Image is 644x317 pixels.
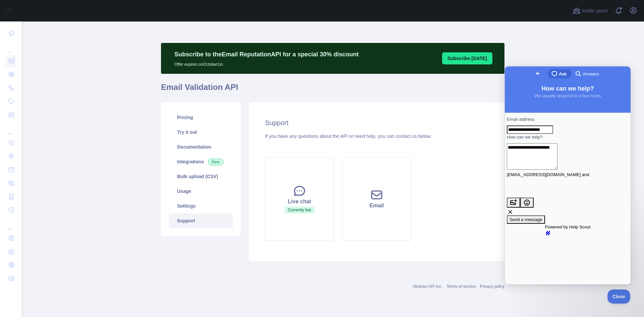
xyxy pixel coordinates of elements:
button: Invite users [571,5,609,16]
span: New [208,159,223,165]
a: Integrations New [169,154,233,169]
a: Abstract API Inc. [413,284,443,289]
div: Email [351,202,403,210]
h2: Support [265,118,488,127]
div: If you have any questions about the API or need help, you can contact us below. [265,133,488,140]
button: Subscribe [DATE] [442,52,492,64]
a: Settings [169,199,233,213]
h1: Email Validation API [161,82,504,98]
a: Try it out [169,125,233,140]
iframe: Help Scout Beacon - Close [607,289,631,304]
a: Usage [169,184,233,199]
button: Email [342,157,411,241]
p: Subscribe to the Email Reputation API for a special 30 % discount [174,50,359,59]
a: Documentation [169,140,233,154]
a: Bulk upload (CSV) [169,169,233,184]
a: Pricing [169,110,233,125]
button: Live chatCurrently live [265,157,334,241]
a: Terms of service [446,284,476,289]
a: Privacy policy [480,284,504,289]
span: Invite users [582,7,608,15]
a: Support [169,213,233,228]
p: Offer expires on October 1st. [174,59,359,67]
div: ... [5,217,16,231]
iframe: Help Scout Beacon - Live Chat, Contact Form, and Knowledge Base [505,66,631,284]
div: Live chat [273,198,326,206]
div: ... [5,122,16,136]
span: Currently live [284,207,315,213]
div: ... [5,40,16,54]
